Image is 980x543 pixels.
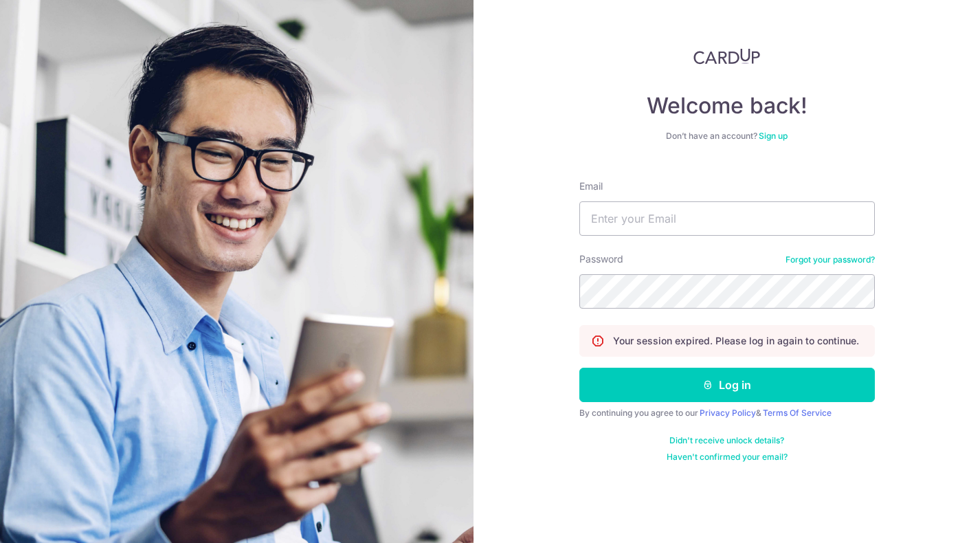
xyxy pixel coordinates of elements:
[579,201,875,236] input: Enter your Email
[669,435,784,446] a: Didn't receive unlock details?
[759,131,788,141] a: Sign up
[579,179,603,193] label: Email
[579,252,623,266] label: Password
[667,452,788,463] a: Haven't confirmed your email?
[579,408,875,419] div: By continuing you agree to our &
[579,368,875,402] button: Log in
[613,334,859,348] p: Your session expired. Please log in again to continue.
[579,131,875,142] div: Don’t have an account?
[786,254,875,265] a: Forgot your password?
[693,48,761,65] img: CardUp Logo
[579,92,875,120] h4: Welcome back!
[763,408,832,418] a: Terms Of Service
[700,408,756,418] a: Privacy Policy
